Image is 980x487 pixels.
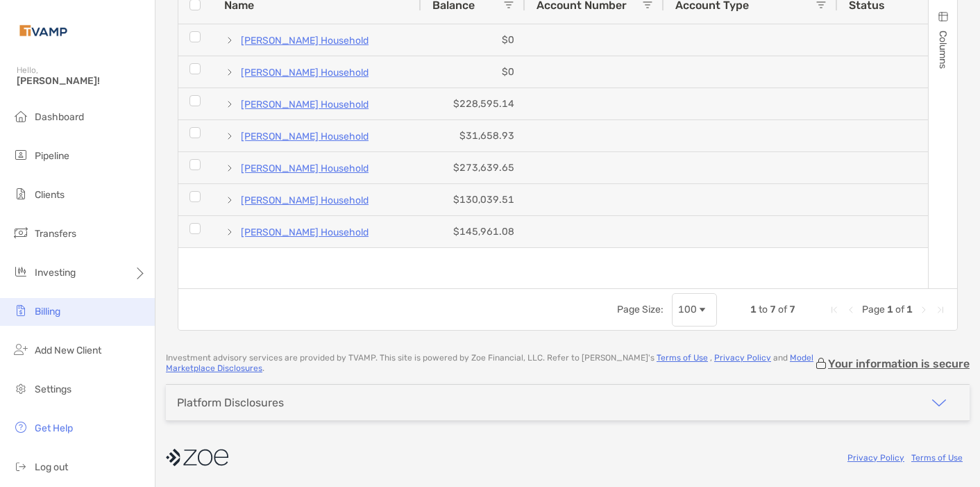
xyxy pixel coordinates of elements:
img: transfers icon [12,224,29,241]
img: icon arrow [931,395,947,411]
span: of [778,304,787,315]
a: [PERSON_NAME] Household [241,64,369,81]
a: [PERSON_NAME] Household [241,160,369,177]
span: of [895,304,904,315]
span: [PERSON_NAME]! [17,75,146,87]
a: [PERSON_NAME] Household [241,192,369,209]
a: [PERSON_NAME] Household [241,32,369,49]
span: Get Help [35,422,73,434]
img: get-help icon [12,419,29,436]
div: $0 [421,24,525,56]
span: 1 [887,304,893,315]
span: Add New Client [35,345,101,356]
a: Model Marketplace Disclosures [166,353,813,373]
img: logout icon [12,458,29,474]
div: Platform Disclosures [177,396,284,409]
img: billing icon [12,302,29,319]
div: First Page [829,304,840,315]
span: Dashboard [35,111,84,123]
a: Privacy Policy [847,453,904,463]
span: 1 [750,304,757,315]
span: Settings [35,383,71,395]
div: 100 [678,304,697,315]
span: Clients [35,189,65,201]
div: $228,595.14 [421,88,525,119]
img: investing icon [12,263,29,280]
div: Previous Page [845,304,856,315]
img: dashboard icon [12,108,29,124]
span: Transfers [35,228,76,240]
a: [PERSON_NAME] Household [241,96,369,113]
img: clients icon [12,185,29,202]
a: [PERSON_NAME] Household [241,128,369,145]
div: $145,961.08 [421,216,525,247]
img: company logo [166,442,228,473]
div: $0 [421,56,525,88]
a: Terms of Use [657,353,708,363]
span: Columns [937,31,949,69]
div: Page Size: [617,304,664,315]
img: pipeline icon [12,147,29,163]
a: Terms of Use [911,453,963,463]
a: [PERSON_NAME] Household [241,224,369,241]
span: Page [862,304,885,315]
span: Billing [35,306,60,317]
span: Investing [35,267,76,279]
p: Investment advisory services are provided by TVAMP . This site is powered by Zoe Financial, LLC. ... [166,353,814,374]
span: to [759,304,768,315]
div: $31,658.93 [421,120,525,151]
div: Page Size [672,293,717,327]
span: 7 [770,304,776,315]
span: 7 [789,304,795,315]
img: settings icon [12,380,29,397]
span: 1 [906,304,913,315]
div: Last Page [935,304,946,315]
div: $130,039.51 [421,184,525,215]
div: $273,639.65 [421,152,525,183]
span: Log out [35,461,68,473]
div: Next Page [918,304,929,315]
span: Pipeline [35,150,69,162]
img: add_new_client icon [12,341,29,358]
img: Zoe Logo [17,6,70,56]
p: Your information is secure [828,357,970,370]
a: Privacy Policy [714,353,771,363]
